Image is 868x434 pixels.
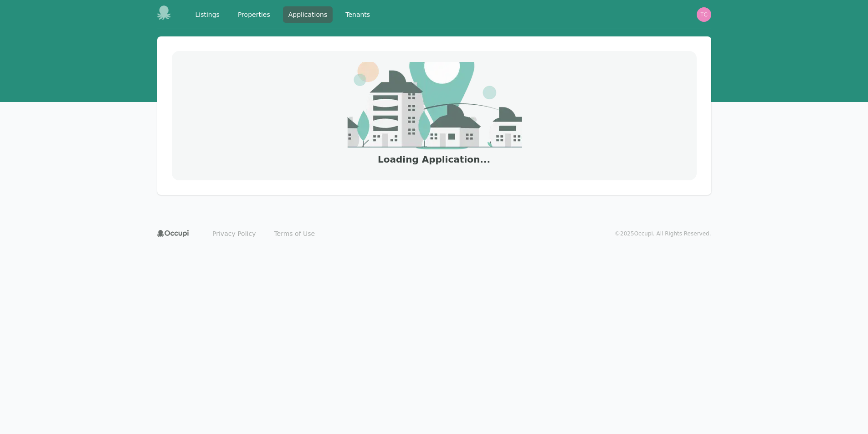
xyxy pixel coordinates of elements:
[615,230,711,237] p: © 2025 Occupi. All Rights Reserved.
[378,153,490,166] h3: Loading Application...
[347,62,522,149] img: empty_state_image
[268,226,320,241] a: Terms of Use
[283,6,333,23] a: Applications
[207,226,261,241] a: Privacy Policy
[190,6,225,23] a: Listings
[340,6,375,23] a: Tenants
[232,6,276,23] a: Properties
